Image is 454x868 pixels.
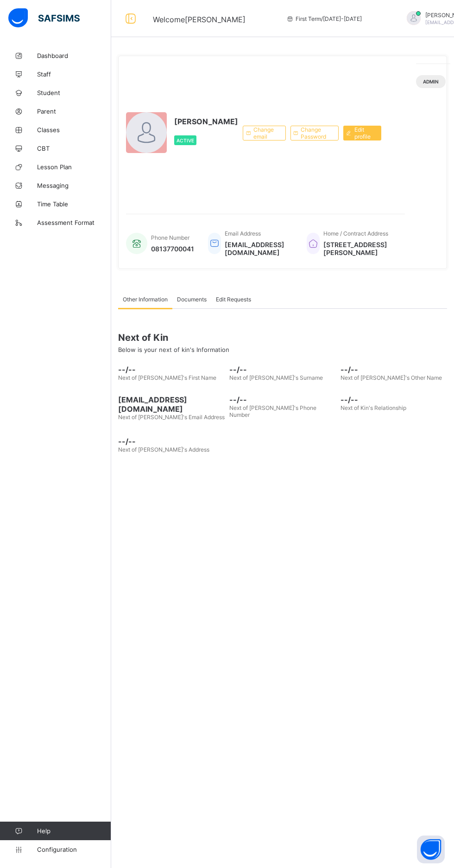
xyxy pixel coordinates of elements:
[37,827,111,835] span: Help
[118,346,229,353] span: Below is your next of kin's Information
[118,374,216,381] span: Next of [PERSON_NAME]'s First Name
[37,182,111,189] span: Messaging
[216,296,251,303] span: Edit Requests
[301,126,331,140] span: Change Password
[225,241,293,256] span: [EMAIL_ADDRESS][DOMAIN_NAME]
[151,245,194,253] span: 08137700041
[37,52,111,59] span: Dashboard
[118,332,447,343] span: Next of Kin
[118,414,225,421] span: Next of [PERSON_NAME]'s Email Address
[37,108,111,115] span: Parent
[423,79,439,84] span: Admin
[118,395,225,414] span: [EMAIL_ADDRESS][DOMAIN_NAME]
[340,374,442,381] span: Next of [PERSON_NAME]'s Other Name
[177,296,207,303] span: Documents
[123,296,168,303] span: Other Information
[37,89,111,96] span: Student
[118,365,225,374] span: --/--
[8,8,80,28] img: safsims
[323,230,388,237] span: Home / Contract Address
[225,230,261,237] span: Email Address
[153,15,246,24] span: Welcome [PERSON_NAME]
[174,117,238,126] span: [PERSON_NAME]
[177,138,194,143] span: Active
[118,446,209,453] span: Next of [PERSON_NAME]'s Address
[229,365,336,374] span: --/--
[229,404,316,418] span: Next of [PERSON_NAME]'s Phone Number
[37,200,111,208] span: Time Table
[37,70,111,78] span: Staff
[37,846,111,853] span: Configuration
[229,374,323,381] span: Next of [PERSON_NAME]'s Surname
[118,437,225,446] span: --/--
[340,365,447,374] span: --/--
[340,404,406,411] span: Next of Kin's Relationship
[37,126,111,134] span: Classes
[229,395,336,404] span: --/--
[340,395,447,404] span: --/--
[253,126,278,140] span: Change email
[37,145,111,152] span: CBT
[37,219,111,226] span: Assessment Format
[151,234,189,241] span: Phone Number
[354,126,374,140] span: Edit profile
[417,836,445,863] button: Open asap
[323,241,396,256] span: [STREET_ADDRESS][PERSON_NAME]
[286,15,362,22] span: session/term information
[37,163,111,171] span: Lesson Plan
